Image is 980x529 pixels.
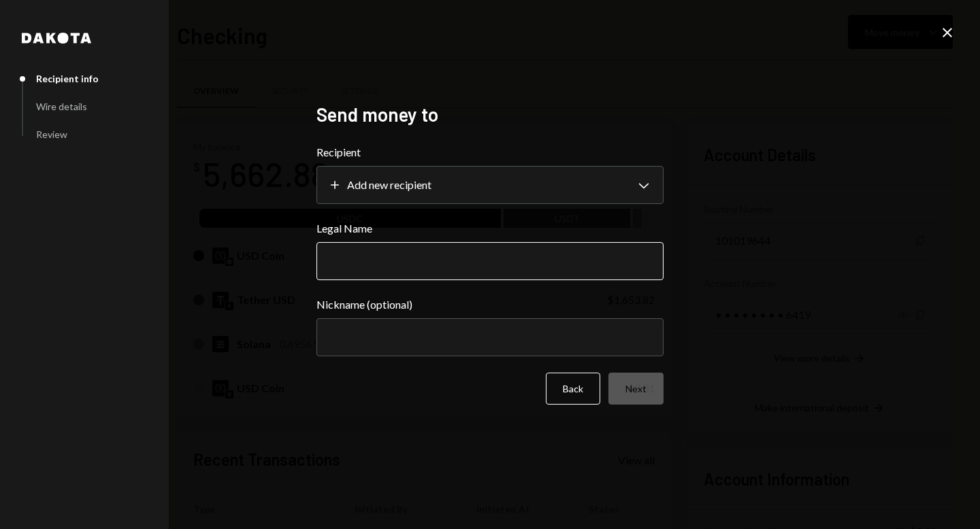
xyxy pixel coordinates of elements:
[316,101,664,128] h2: Send money to
[36,129,67,140] div: Review
[316,166,664,204] button: Recipient
[316,296,664,313] label: Nickname (optional)
[36,73,99,84] div: Recipient info
[546,373,600,405] button: Back
[36,101,87,112] div: Wire details
[316,144,664,160] label: Recipient
[316,220,664,237] label: Legal Name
